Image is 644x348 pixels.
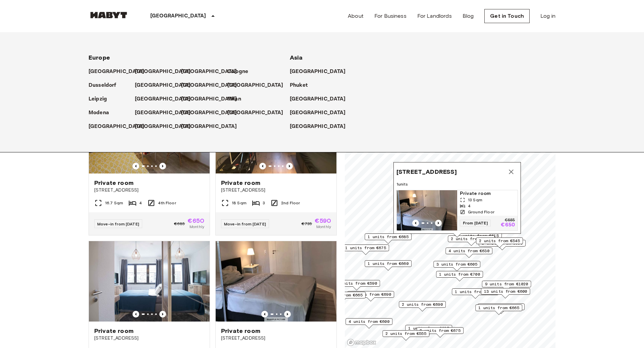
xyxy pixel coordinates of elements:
span: 1 units from €660 [368,261,409,267]
p: Modena [89,109,109,117]
div: Map marker [399,301,446,311]
p: [GEOGRAPHIC_DATA] [135,109,191,117]
p: [GEOGRAPHIC_DATA] [135,68,191,76]
div: Map marker [382,330,429,341]
a: Get in Touch [484,9,530,23]
a: [GEOGRAPHIC_DATA] [227,109,290,117]
button: Previous image [261,311,268,318]
span: €735 [302,221,312,227]
a: [GEOGRAPHIC_DATA] [89,68,151,76]
span: €650 [187,218,204,224]
span: 3 units from €605 [436,261,477,267]
div: Map marker [452,288,499,299]
a: For Landlords [417,12,452,20]
span: 2 units from €545 [479,238,520,244]
button: Previous image [284,311,291,318]
a: [GEOGRAPHIC_DATA] [135,123,198,131]
p: [GEOGRAPHIC_DATA] [181,95,237,103]
p: [GEOGRAPHIC_DATA] [135,95,191,103]
a: Marketing picture of unit DE-04-038-001-03HFPrevious imagePrevious imagePrivate room13 Sqm4Ground... [396,190,518,231]
a: Marketing picture of unit DE-04-027-001-01HFPrevious imagePrevious imagePrivate room[STREET_ADDRE... [215,93,337,235]
p: [GEOGRAPHIC_DATA] [181,68,237,76]
span: 1 units from €665 [322,292,363,298]
span: Monthly [190,224,204,230]
span: [STREET_ADDRESS] [221,187,331,194]
div: Map marker [342,245,389,255]
div: Map marker [417,327,464,338]
span: Private room [460,190,515,197]
p: Milan [227,95,241,103]
a: Blog [463,12,474,20]
img: Marketing picture of unit DE-04-038-001-03HF [397,190,457,230]
p: [GEOGRAPHIC_DATA] [181,81,237,89]
p: €650 [501,222,515,228]
div: Map marker [448,235,495,246]
div: Map marker [478,303,525,314]
p: [GEOGRAPHIC_DATA] [290,123,346,131]
p: [GEOGRAPHIC_DATA] [135,123,191,131]
a: Marketing picture of unit DE-04-013-001-01HFPrevious imagePrevious imagePrivate room[STREET_ADDRE... [89,93,210,235]
a: [GEOGRAPHIC_DATA] [89,123,151,131]
div: Map marker [433,261,480,271]
a: [GEOGRAPHIC_DATA] [290,109,353,117]
span: From [DATE] [460,220,491,226]
span: 4 [468,203,471,209]
div: Map marker [445,248,492,258]
span: Europe [89,54,110,61]
img: Marketing picture of unit DE-04-038-001-03HF [216,241,336,322]
span: Move-in from [DATE] [97,221,139,226]
span: 1 units from €655 [481,304,522,310]
a: Leipzig [89,95,114,103]
span: €590 [315,218,331,224]
a: [GEOGRAPHIC_DATA] [181,123,244,131]
p: [GEOGRAPHIC_DATA] [227,81,283,89]
p: [GEOGRAPHIC_DATA] [181,109,237,117]
span: 2 units from €685 [451,236,492,242]
span: 1 units from €700 [439,271,480,277]
span: 3 [263,200,265,206]
span: 9 units from €1020 [485,281,528,287]
button: Previous image [132,311,139,318]
p: Cologne [227,68,248,76]
p: [GEOGRAPHIC_DATA] [290,68,346,76]
a: [GEOGRAPHIC_DATA] [181,68,244,76]
span: 1 units from €710 [455,289,496,295]
span: €685 [174,221,185,227]
span: [STREET_ADDRESS] [94,187,204,194]
span: Private room [221,179,260,187]
span: 4 units from €630 [448,248,489,254]
span: 2 units from €555 [385,331,426,337]
a: [GEOGRAPHIC_DATA] [227,81,290,89]
span: 1 units from €685 [368,234,409,240]
a: [GEOGRAPHIC_DATA] [135,81,198,89]
span: [STREET_ADDRESS] [396,168,457,176]
p: [GEOGRAPHIC_DATA] [290,109,346,117]
span: 1 units from €685 [408,325,449,331]
span: Private room [94,327,133,335]
span: Private room [94,179,133,187]
button: Previous image [435,220,442,226]
button: Previous image [132,163,139,169]
p: €685 [505,218,515,222]
span: Private room [221,327,260,335]
p: Leipzig [89,95,107,103]
a: [GEOGRAPHIC_DATA] [290,95,353,103]
a: [GEOGRAPHIC_DATA] [181,95,244,103]
div: Map marker [475,304,522,315]
button: Previous image [259,163,266,169]
img: Habyt [89,12,129,18]
img: Marketing picture of unit DE-04-042-001-02HF [89,241,210,322]
span: 4th Floor [158,200,176,206]
span: Asia [290,54,303,61]
div: Map marker [476,237,523,248]
span: 2 units from €690 [402,301,443,307]
a: Phuket [290,81,314,89]
a: Mapbox logo [347,339,376,346]
button: Previous image [286,163,293,169]
div: Map marker [365,233,412,244]
span: 1 units from €665 [478,305,519,311]
a: Milan [227,95,248,103]
div: Map marker [365,260,412,271]
p: [GEOGRAPHIC_DATA] [89,123,145,131]
p: [GEOGRAPHIC_DATA] [135,81,191,89]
